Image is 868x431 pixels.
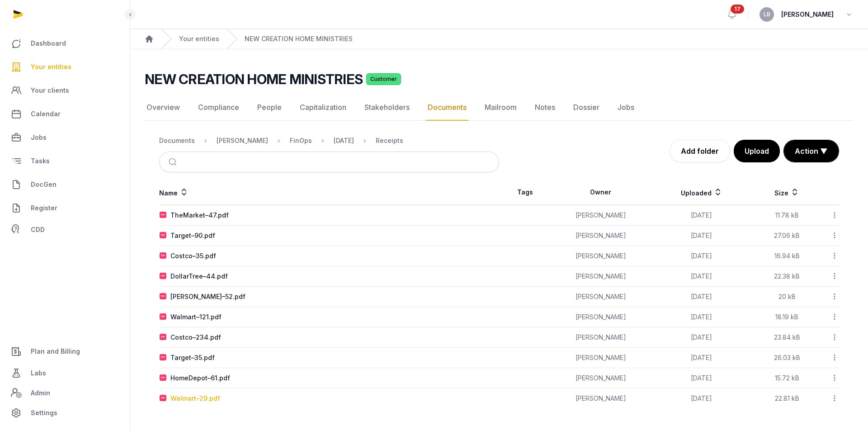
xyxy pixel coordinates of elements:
a: Labs [7,362,123,384]
img: pdf.svg [160,293,167,300]
button: Action ▼ [784,140,839,162]
button: Upload [734,140,780,162]
td: 20 kB [752,287,821,307]
th: Uploaded [651,180,752,205]
span: 17 [731,5,744,14]
a: Compliance [196,95,241,121]
td: [PERSON_NAME] [551,348,651,368]
td: 15.72 kB [752,368,821,388]
a: Calendar [7,103,123,125]
a: Dashboard [7,33,123,54]
th: Size [752,180,821,205]
th: Owner [551,180,651,205]
img: pdf.svg [160,232,167,239]
span: [DATE] [691,232,712,239]
span: Dashboard [31,38,66,49]
td: [PERSON_NAME] [551,246,651,266]
td: 22.81 kB [752,388,821,409]
div: Costco–234.pdf [170,333,221,342]
span: [DATE] [691,354,712,361]
td: [PERSON_NAME] [551,266,651,287]
td: 16.94 kB [752,246,821,266]
td: [PERSON_NAME] [551,307,651,327]
span: [DATE] [691,211,712,219]
td: [PERSON_NAME] [551,287,651,307]
div: Target–35.pdf [170,353,215,362]
img: pdf.svg [160,252,167,260]
span: CDD [31,224,45,235]
td: [PERSON_NAME] [551,226,651,246]
a: Your entities [179,34,219,43]
div: Target–90.pdf [170,231,215,240]
span: Customer [366,73,401,85]
div: TheMarket–47.pdf [170,211,229,220]
span: LB [764,12,770,17]
a: Your entities [7,56,123,78]
th: Name [159,180,499,205]
span: [DATE] [691,293,712,300]
div: HomeDepot–61.pdf [170,374,230,383]
div: [DATE] [334,136,354,145]
span: Your entities [31,62,71,72]
span: Tasks [31,156,50,166]
div: FinOps [290,136,312,145]
a: People [255,95,283,121]
span: Calendar [31,109,61,119]
a: Admin [7,384,123,402]
a: Tasks [7,150,123,172]
span: [DATE] [691,394,712,402]
button: Submit [163,152,184,172]
div: [PERSON_NAME]–52.pdf [170,292,245,301]
h2: NEW CREATION HOME MINISTRIES [145,71,363,87]
a: Your clients [7,80,123,101]
td: 18.19 kB [752,307,821,327]
a: Notes [533,95,557,121]
nav: Breadcrumb [130,29,868,49]
img: pdf.svg [160,334,167,341]
span: Admin [31,388,50,398]
span: DocGen [31,179,57,190]
span: [PERSON_NAME] [781,9,834,20]
a: Dossier [571,95,601,121]
a: DocGen [7,174,123,195]
img: pdf.svg [160,395,167,402]
span: [DATE] [691,272,712,280]
a: NEW CREATION HOME MINISTRIES [245,34,353,43]
img: pdf.svg [160,354,167,361]
span: Labs [31,368,46,379]
img: pdf.svg [160,273,167,280]
td: 23.84 kB [752,327,821,348]
div: Walmart–29.pdf [170,394,220,403]
span: [DATE] [691,252,712,260]
a: Settings [7,402,123,424]
div: Receipts [376,136,403,145]
a: Plan and Billing [7,341,123,362]
td: 22.38 kB [752,266,821,287]
span: [DATE] [691,333,712,341]
td: [PERSON_NAME] [551,327,651,348]
a: Register [7,197,123,219]
td: 11.78 kB [752,205,821,226]
div: Costco–35.pdf [170,251,216,260]
a: Jobs [7,127,123,148]
span: Jobs [31,132,47,143]
div: [PERSON_NAME] [217,136,268,145]
img: pdf.svg [160,313,167,321]
div: Walmart–121.pdf [170,313,222,322]
a: Mailroom [483,95,519,121]
a: Add folder [670,140,730,162]
a: Capitalization [298,95,348,121]
span: Plan and Billing [31,346,80,357]
nav: Breadcrumb [159,130,499,152]
td: [PERSON_NAME] [551,205,651,226]
td: [PERSON_NAME] [551,388,651,409]
span: [DATE] [691,313,712,321]
a: Stakeholders [363,95,411,121]
a: Documents [426,95,468,121]
span: Register [31,203,57,213]
th: Tags [499,180,551,205]
button: LB [759,7,774,22]
div: Documents [159,136,195,145]
td: [PERSON_NAME] [551,368,651,388]
nav: Tabs [145,95,854,121]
